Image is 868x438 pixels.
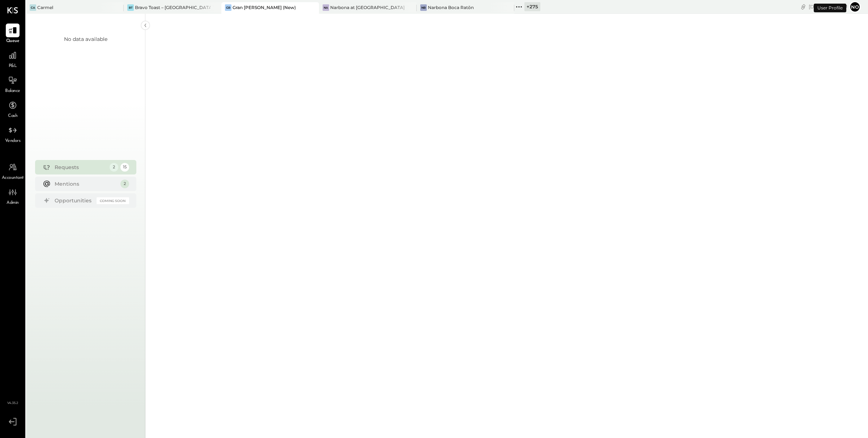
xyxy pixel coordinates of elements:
div: NB [420,4,427,11]
div: Bravo Toast – [GEOGRAPHIC_DATA] [135,4,210,10]
div: Carmel [37,4,53,10]
span: P&L [9,63,17,70]
div: + 275 [524,2,540,11]
span: Accountant [2,175,24,181]
a: Admin [0,185,25,206]
div: Narbona at [GEOGRAPHIC_DATA] LLC [330,4,406,10]
div: Coming Soon [97,197,129,204]
a: Balance [0,73,25,94]
div: GB [225,4,231,11]
a: Vendors [0,123,25,144]
div: Gran [PERSON_NAME] (New) [233,4,296,10]
span: Vendors [5,138,21,144]
a: P&L [0,49,25,70]
div: BT [127,4,134,11]
span: Queue [6,38,20,45]
div: copy link [800,3,807,10]
div: Mentions [55,180,117,188]
button: No [849,1,861,13]
div: User Profile [814,4,846,12]
span: Cash [8,113,17,119]
div: Requests [55,164,106,171]
span: Admin [7,200,19,206]
div: Na [323,4,329,11]
div: 2 [110,163,118,172]
a: Accountant [0,160,25,181]
a: Queue [0,24,25,45]
div: Narbona Boca Ratōn [428,4,474,10]
div: [DATE] [809,3,847,10]
div: 15 [120,163,129,172]
div: Opportunities [55,197,93,204]
div: No data available [64,35,107,43]
div: Ca [30,4,36,11]
div: 2 [120,180,129,188]
span: Balance [5,88,20,94]
a: Cash [0,98,25,119]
